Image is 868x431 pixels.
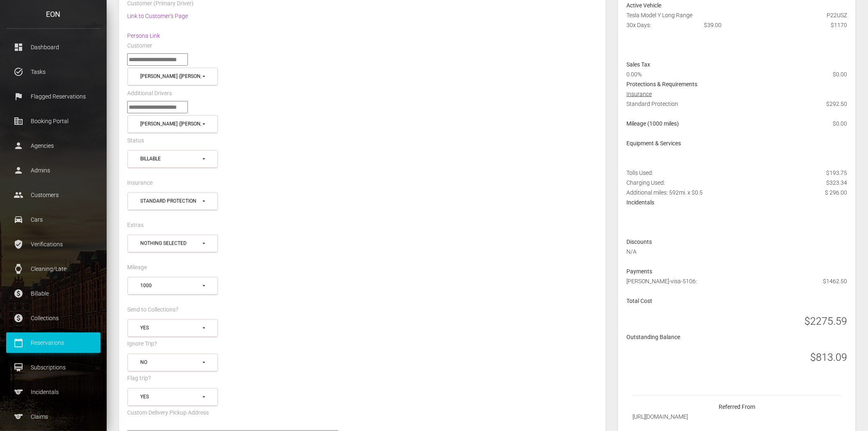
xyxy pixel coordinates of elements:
strong: Active Vehicle [626,2,661,9]
strong: Discounts [626,238,652,245]
strong: Equipment & Services [626,140,681,147]
span: $0.00 [833,69,847,79]
label: Ignore Trip? [127,340,157,348]
a: Persona Link [127,32,160,39]
p: Subscriptions [12,361,94,374]
a: calendar_today Reservations [6,332,101,353]
p: Booking Portal [12,115,94,127]
div: 30x Days: [620,20,698,30]
button: Nothing selected [128,235,218,252]
span: $323.34 [827,178,847,188]
button: Vichniakov Kristina (kristinavichn@gmail.com) [128,115,218,133]
a: flag Flagged Reservations [6,86,101,107]
div: Standard Protection [620,99,854,119]
a: task_alt Tasks [6,62,101,82]
div: [PERSON_NAME] ([PERSON_NAME][EMAIL_ADDRESS][DOMAIN_NAME]) [140,121,201,128]
h3: $2275.59 [805,314,847,328]
div: Yes [140,394,201,401]
div: [URL][DOMAIN_NAME] [626,412,847,422]
a: corporate_fare Booking Portal [6,111,101,131]
div: Yes [140,325,201,332]
label: Status [127,137,144,145]
a: paid Collections [6,308,101,328]
label: Mileage [127,264,147,272]
strong: Mileage (1000 miles) [626,120,679,127]
button: Yes [128,319,218,337]
h3: $813.09 [811,351,847,365]
a: verified_user Verifications [6,234,101,254]
strong: Total Cost [626,298,652,304]
label: Extras [127,221,144,229]
div: No [140,359,201,366]
p: Admins [12,164,94,177]
span: $0.00 [833,119,847,128]
a: card_membership Subscriptions [6,357,101,378]
a: sports Incidentals [6,382,101,402]
label: Custom Delivery Pickup Address [127,409,209,417]
button: 1000 [128,277,218,295]
p: Cars [12,213,94,226]
a: person Admins [6,160,101,181]
a: paid Billable [6,283,101,304]
div: Billable [140,156,201,163]
strong: Referred From [719,404,755,410]
button: Yes [128,388,218,406]
p: Reservations [12,337,94,349]
label: Additional Drivers [127,89,172,98]
p: Collections [12,312,94,324]
a: Link to Customer's Page [127,13,188,19]
span: Additional miles: 592mi. x $0.5 [626,189,703,196]
div: 0.00% [620,69,776,79]
a: person Agencies [6,135,101,156]
label: Send to Collections? [127,306,178,314]
a: drive_eta Cars [6,209,101,230]
a: watch Cleaning/Late [6,259,101,279]
p: Agencies [12,140,94,152]
button: Standard Protection [128,193,218,210]
div: [PERSON_NAME]-visa-5106: [620,276,854,296]
div: [PERSON_NAME] ([PERSON_NAME][EMAIL_ADDRESS][DOMAIN_NAME]) [140,73,201,80]
p: Cleaning/Late [12,263,94,275]
a: dashboard Dashboard [6,37,101,57]
p: Billable [12,287,94,300]
label: Insurance [127,179,153,187]
div: Standard Protection [140,198,201,205]
div: Nothing selected [140,240,201,247]
a: people Customers [6,185,101,205]
strong: Outstanding Balance [626,334,680,341]
p: Flagged Reservations [12,90,94,103]
strong: Sales Tax [626,61,650,68]
p: Dashboard [12,41,94,53]
span: $ 296.00 [825,188,847,197]
div: Tesla Model Y Long Range [620,10,854,20]
p: Verifications [12,238,94,250]
label: Flag trip? [127,375,151,383]
span: Tolls Used: [626,170,653,176]
a: sports Claims [6,406,101,427]
button: Vichniakov Kristina (kristinavichn@gmail.com) [128,68,218,85]
p: Tasks [12,66,94,78]
strong: Payments [626,268,652,275]
div: $39.00 [698,20,776,30]
div: N/A [620,247,854,266]
p: Incidentals [12,386,94,398]
p: Customers [12,189,94,201]
u: Insurance [626,91,652,97]
span: $1462.50 [823,276,847,286]
strong: Protections & Requirements [626,81,697,87]
span: P22USZ [827,10,847,20]
button: Billable [128,150,218,168]
span: Charging Used: [626,179,665,186]
button: No [128,354,218,371]
label: Customer [127,42,152,50]
strong: Incidentals [626,199,654,206]
p: Claims [12,410,94,423]
div: 1000 [140,282,201,289]
span: $193.75 [827,168,847,178]
span: $292.50 [827,99,847,109]
span: $1170 [831,20,847,30]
